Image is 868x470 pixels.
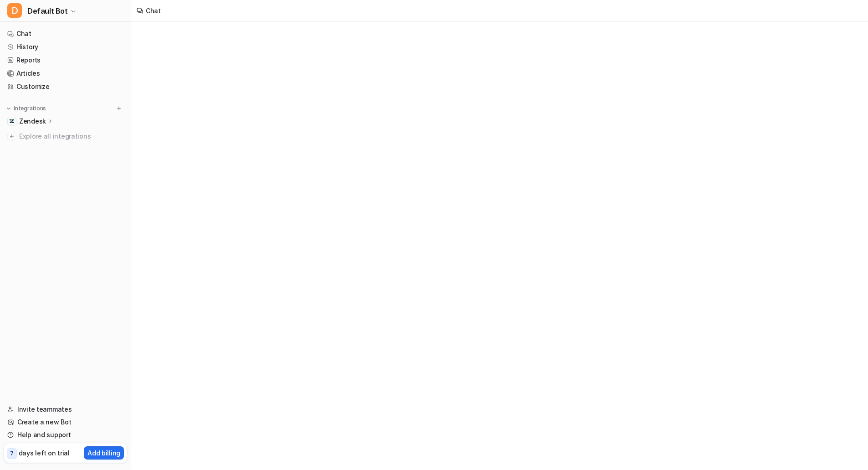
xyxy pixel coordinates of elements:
a: Reports [4,54,127,67]
span: Explore all integrations [19,129,123,144]
a: Chat [4,27,127,40]
p: Integrations [14,105,46,112]
a: Articles [4,67,127,80]
span: Default Bot [27,5,68,17]
a: History [4,41,127,53]
span: D [7,3,22,18]
p: days left on trial [19,448,70,458]
button: Integrations [4,104,49,113]
p: Add billing [87,448,120,458]
p: 7 [10,449,14,458]
a: Create a new Bot [4,416,127,429]
a: Explore all integrations [4,130,127,143]
div: Chat [146,6,161,15]
img: explore all integrations [7,132,16,141]
img: expand menu [5,105,12,112]
img: Zendesk [9,119,15,124]
a: Customize [4,80,127,93]
img: menu_add.svg [116,105,122,112]
a: Invite teammates [4,403,127,416]
a: Help and support [4,429,127,441]
button: Add billing [84,446,124,460]
p: Zendesk [19,117,46,126]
